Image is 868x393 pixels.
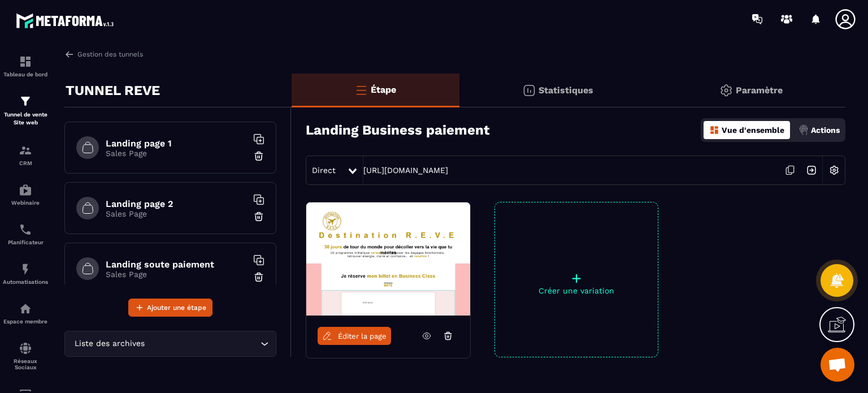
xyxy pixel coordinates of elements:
[3,279,48,285] p: Automatisations
[19,55,32,68] img: formation
[363,166,448,175] a: [URL][DOMAIN_NAME]
[106,209,247,218] p: Sales Page
[306,122,489,138] h3: Landing Business paiement
[801,159,822,181] img: arrow-next.bcc2205e.svg
[3,358,48,370] p: Réseaux Sociaux
[19,144,32,157] img: formation
[3,333,48,379] a: social-networksocial-networkRéseaux Sociaux
[128,299,212,317] button: Ajouter une étape
[19,223,32,236] img: scheduler
[19,262,32,276] img: automations
[3,160,48,166] p: CRM
[495,286,658,295] p: Créer une variation
[72,338,147,350] span: Liste des archives
[3,200,48,206] p: Webinaire
[64,331,276,357] div: Search for option
[798,125,809,135] img: actions.d6e523a2.png
[719,84,733,97] img: setting-gr.5f69749f.svg
[3,214,48,254] a: schedulerschedulerPlanificateur
[312,166,336,175] span: Direct
[736,85,783,96] p: Paramètre
[354,83,368,97] img: bars-o.4a397970.svg
[19,94,32,108] img: formation
[821,348,854,382] div: Ouvrir le chat
[318,327,391,345] a: Éditer la page
[66,79,160,102] p: TUNNEL REVE
[3,239,48,245] p: Planificateur
[522,84,536,97] img: stats.20deebd0.svg
[253,211,264,222] img: trash
[106,259,247,270] h6: Landing soute paiement
[19,183,32,197] img: automations
[3,111,48,127] p: Tunnel de vente Site web
[106,198,247,209] h6: Landing page 2
[64,49,75,59] img: arrow
[253,271,264,283] img: trash
[147,338,258,350] input: Search for option
[253,150,264,162] img: trash
[19,342,32,355] img: social-network
[3,46,48,86] a: formationformationTableau de bord
[371,84,396,95] p: Étape
[338,332,387,340] span: Éditer la page
[147,302,206,313] span: Ajouter une étape
[722,126,784,135] p: Vue d'ensemble
[16,10,118,31] img: logo
[3,135,48,175] a: formationformationCRM
[811,126,840,135] p: Actions
[3,293,48,333] a: automationsautomationsEspace membre
[3,175,48,214] a: automationsautomationsWebinaire
[539,85,593,96] p: Statistiques
[3,254,48,293] a: automationsautomationsAutomatisations
[106,270,247,279] p: Sales Page
[19,302,32,316] img: automations
[823,159,845,181] img: setting-w.858f3a88.svg
[106,149,247,158] p: Sales Page
[3,86,48,135] a: formationformationTunnel de vente Site web
[306,202,470,316] img: image
[3,318,48,325] p: Espace membre
[495,270,658,286] p: +
[3,71,48,77] p: Tableau de bord
[709,125,719,135] img: dashboard-orange.40269519.svg
[106,138,247,149] h6: Landing page 1
[64,49,143,59] a: Gestion des tunnels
